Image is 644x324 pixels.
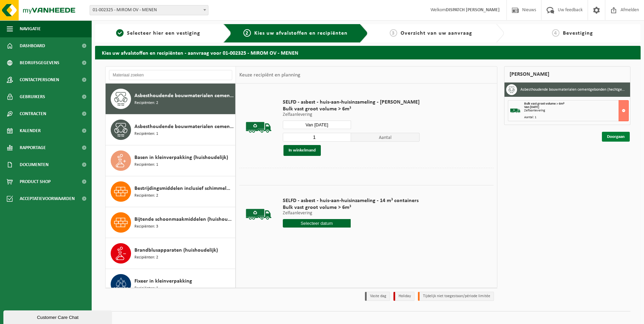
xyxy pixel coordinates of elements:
[283,145,321,156] button: In winkelmand
[236,67,304,84] div: Keuze recipiënt en planning
[134,92,234,100] span: Asbesthoudende bouwmaterialen cementgebonden (hechtgebonden)
[283,197,419,204] span: SELFD - asbest - huis-aan-huisinzameling - 14 m³ containers
[134,285,158,292] span: Recipiënten: 1
[283,204,419,211] span: Bulk vast groot volume > 6m³
[20,190,75,207] span: Acceptatievoorwaarden
[3,309,113,324] iframe: chat widget
[351,133,420,142] span: Aantal
[134,131,158,137] span: Recipiënten: 1
[524,109,628,112] div: Zelfaanlevering
[20,88,45,105] span: Gebruikers
[20,139,46,156] span: Rapportage
[446,7,500,13] strong: DISPATCH [PERSON_NAME]
[134,246,218,254] span: Brandblusapparaten (huishoudelijk)
[524,102,564,106] span: Bulk vast groot volume > 6m³
[524,116,628,119] div: Aantal: 1
[134,277,192,285] span: Fixeer in kleinverpakking
[20,156,49,173] span: Documenten
[520,84,625,95] h3: Asbesthoudende bouwmaterialen cementgebonden (hechtgebonden)
[134,215,234,223] span: Bijtende schoonmaakmiddelen (huishoudelijk)
[20,20,41,37] span: Navigatie
[106,145,236,176] button: Basen in kleinverpakking (huishoudelijk) Recipiënten: 1
[393,292,415,301] li: Holiday
[552,29,559,37] span: 4
[602,132,630,142] a: Doorgaan
[106,207,236,238] button: Bijtende schoonmaakmiddelen (huishoudelijk) Recipiënten: 3
[283,106,420,112] span: Bulk vast groot volume > 6m³
[106,84,236,114] button: Asbesthoudende bouwmaterialen cementgebonden (hechtgebonden) Recipiënten: 2
[283,211,419,216] p: Zelfaanlevering
[134,254,158,261] span: Recipiënten: 2
[20,122,41,139] span: Kalender
[134,193,158,199] span: Recipiënten: 2
[418,292,494,301] li: Tijdelijk niet toegestaan/période limitée
[20,105,46,122] span: Contracten
[134,154,228,162] span: Basen in kleinverpakking (huishoudelijk)
[283,112,420,117] p: Zelfaanlevering
[134,162,158,168] span: Recipiënten: 1
[98,29,218,37] a: 1Selecteer hier een vestiging
[20,37,45,54] span: Dashboard
[20,173,51,190] span: Product Shop
[524,105,539,109] strong: Van [DATE]
[20,71,59,88] span: Contactpersonen
[90,5,208,15] span: 01-002325 - MIROM OV - MENEN
[243,29,251,37] span: 2
[283,121,351,129] input: Selecteer datum
[365,292,390,301] li: Vaste dag
[254,31,348,36] span: Kies uw afvalstoffen en recipiënten
[95,46,641,59] h2: Kies uw afvalstoffen en recipiënten - aanvraag voor 01-002325 - MIROM OV - MENEN
[127,31,200,36] span: Selecteer hier een vestiging
[106,176,236,207] button: Bestrijdingsmiddelen inclusief schimmelwerende beschermingsmiddelen (huishoudelijk) Recipiënten: 2
[116,29,124,37] span: 1
[20,54,59,71] span: Bedrijfsgegevens
[390,29,397,37] span: 3
[106,269,236,300] button: Fixeer in kleinverpakking Recipiënten: 1
[90,5,208,15] span: 01-002325 - MIROM OV - MENEN
[283,99,420,106] span: SELFD - asbest - huis-aan-huisinzameling - [PERSON_NAME]
[401,31,472,36] span: Overzicht van uw aanvraag
[134,123,234,131] span: Asbesthoudende bouwmaterialen cementgebonden met isolatie(hechtgebonden)
[563,31,593,36] span: Bevestiging
[134,223,158,230] span: Recipiënten: 3
[134,100,158,106] span: Recipiënten: 2
[134,184,234,193] span: Bestrijdingsmiddelen inclusief schimmelwerende beschermingsmiddelen (huishoudelijk)
[504,66,630,83] div: [PERSON_NAME]
[106,114,236,145] button: Asbesthoudende bouwmaterialen cementgebonden met isolatie(hechtgebonden) Recipiënten: 1
[283,219,351,228] input: Selecteer datum
[109,70,232,80] input: Materiaal zoeken
[106,238,236,269] button: Brandblusapparaten (huishoudelijk) Recipiënten: 2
